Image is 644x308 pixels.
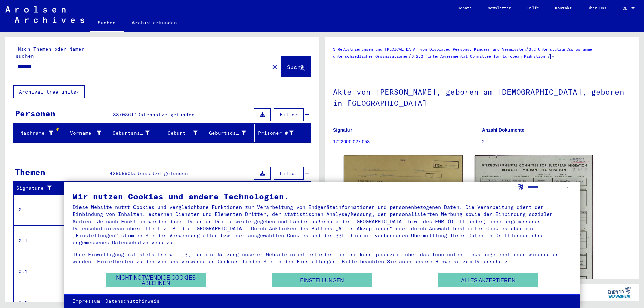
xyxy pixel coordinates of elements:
[280,170,298,176] span: Filter
[73,251,571,265] div: Ihre Einwilligung ist stets freiwillig, für die Nutzung unserer Website nicht erforderlich und ka...
[131,170,188,176] span: Datensätze gefunden
[274,108,304,121] button: Filter
[16,183,61,194] div: Signature
[257,128,303,138] div: Prisoner #
[63,183,304,194] div: Titel
[411,54,547,59] a: 3.2.2 “Intergovernmental Committee for European Migration”
[137,112,195,118] span: Datensätze gefunden
[482,127,524,133] b: Anzahl Dokumente
[16,46,85,59] mat-label: Nach Themen oder Namen suchen
[73,192,571,200] div: Wir nutzen Cookies und andere Technologien.
[65,130,102,137] div: Vorname
[161,130,198,137] div: Geburt‏
[607,284,632,301] img: yv_logo.png
[113,130,150,137] div: Geburtsname
[110,170,131,176] span: 4285890
[158,124,207,142] mat-header-cell: Geburt‏
[287,64,304,70] span: Suche
[281,56,311,77] button: Suche
[14,256,60,287] td: 0.1
[274,167,304,180] button: Filter
[438,273,538,287] button: Alles akzeptieren
[105,298,160,305] a: Datenschutzhinweis
[209,128,254,138] div: Geburtsdatum
[113,128,158,138] div: Geburtsname
[113,112,137,118] span: 33708611
[268,60,281,73] button: Clear
[5,6,84,23] img: Arolsen_neg.svg
[280,112,298,118] span: Filter
[344,155,463,237] img: 001.jpg
[62,124,110,142] mat-header-cell: Vorname
[333,76,631,117] h1: Akte von [PERSON_NAME], geboren am [DEMOGRAPHIC_DATA], geboren in [GEOGRAPHIC_DATA]
[271,63,279,71] mat-icon: close
[110,124,158,142] mat-header-cell: Geburtsname
[408,53,411,59] span: /
[73,204,571,246] div: Diese Website nutzt Cookies und vergleichbare Funktionen zur Verarbeitung von Endgeräteinformatio...
[14,225,60,256] td: 0.1
[161,128,206,138] div: Geburt‏
[272,273,372,287] button: Einstellungen
[124,15,185,31] a: Archiv erkunden
[65,128,110,138] div: Vorname
[63,185,298,192] div: Titel
[623,6,630,11] span: DE
[14,194,60,225] td: 0
[206,124,255,142] mat-header-cell: Geburtsdatum
[13,85,85,98] button: Archival tree units
[14,124,62,142] mat-header-cell: Nachname
[15,107,55,119] div: Personen
[333,139,370,144] a: 1722000 027.058
[16,130,53,137] div: Nachname
[257,130,294,137] div: Prisoner #
[333,127,352,133] b: Signatur
[16,128,62,138] div: Nachname
[547,53,550,59] span: /
[209,130,246,137] div: Geburtsdatum
[15,166,45,178] div: Themen
[73,298,100,305] a: Impressum
[517,183,524,190] label: Sprache auswählen
[16,185,55,192] div: Signature
[90,15,124,32] a: Suchen
[527,182,571,192] select: Sprache auswählen
[482,138,631,145] p: 2
[333,47,526,52] a: 3 Registrierungen und [MEDICAL_DATA] von Displaced Persons, Kindern und Vermissten
[255,124,311,142] mat-header-cell: Prisoner #
[526,46,529,52] span: /
[106,273,206,287] button: Nicht notwendige Cookies ablehnen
